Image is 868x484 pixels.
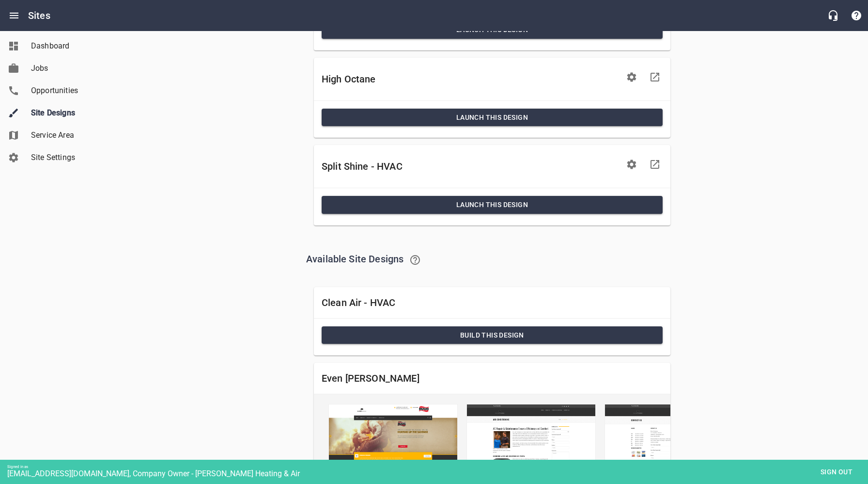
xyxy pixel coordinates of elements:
[7,465,868,469] div: Signed in as
[2,4,26,27] button: Open drawer
[28,8,50,23] h6: Sites
[31,107,105,119] span: Site Designs
[322,109,663,127] button: Launch This Design
[620,153,643,176] button: Edit Site Settings
[31,40,105,52] span: Dashboard
[816,466,857,478] span: Sign out
[322,196,663,214] button: Launch This Design
[31,85,105,97] span: Opportunities
[812,463,861,481] button: Sign out
[7,469,868,478] div: [EMAIL_ADDRESS][DOMAIN_NAME], Company Owner - [PERSON_NAME] Heating & Air
[31,63,105,74] span: Jobs
[322,295,663,310] h6: Clean Air - HVAC
[322,326,663,344] button: Build this Design
[620,65,643,89] button: Edit Site Settings
[821,4,845,27] button: Live Chat
[845,4,868,27] button: Support Portal
[403,248,427,272] a: Learn about switching Site Designs
[322,159,620,174] h6: Split Shine - HVAC
[322,71,620,87] h6: High Octane
[31,129,105,141] span: Service Area
[329,199,655,211] span: Launch This Design
[322,371,663,386] h6: Even [PERSON_NAME]
[643,65,666,89] a: Visit Site
[643,153,666,176] a: Visit Site
[31,152,105,163] span: Site Settings
[329,329,655,341] span: Build this Design
[329,112,655,124] span: Launch This Design
[306,248,678,272] h6: Available Site Designs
